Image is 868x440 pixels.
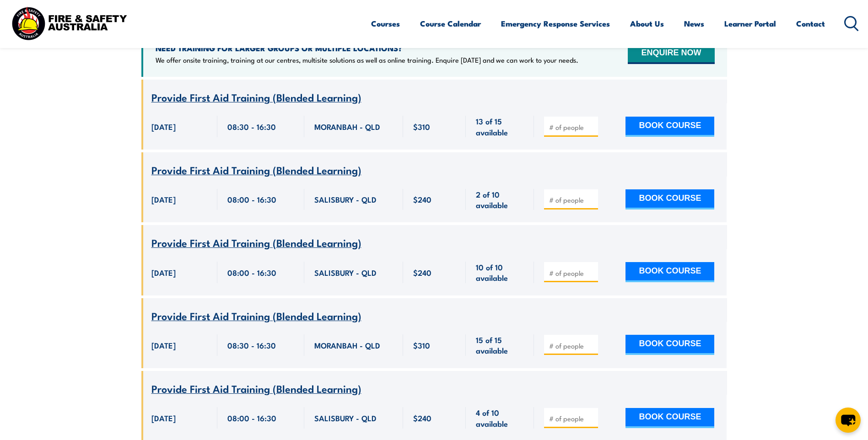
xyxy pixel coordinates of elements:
button: BOOK COURSE [625,408,714,428]
span: 2 of 10 available [476,189,524,210]
span: $240 [413,194,431,204]
button: BOOK COURSE [625,189,714,209]
span: 08:00 - 16:30 [227,413,276,423]
a: Emergency Response Services [501,11,610,36]
a: Learner Portal [724,11,776,36]
a: Course Calendar [420,11,481,36]
input: # of people [549,414,595,423]
input: # of people [549,268,595,278]
span: Provide First Aid Training (Blended Learning) [151,308,361,323]
span: 08:00 - 16:30 [227,194,276,204]
span: Provide First Aid Training (Blended Learning) [151,381,361,396]
span: SALISBURY - QLD [314,194,377,204]
span: 10 of 10 available [476,262,524,283]
span: SALISBURY - QLD [314,267,377,278]
a: Contact [796,11,825,36]
button: BOOK COURSE [625,117,714,137]
span: Provide First Aid Training (Blended Learning) [151,235,361,250]
span: [DATE] [151,340,176,350]
input: # of people [549,123,595,132]
span: Provide First Aid Training (Blended Learning) [151,162,361,177]
span: [DATE] [151,413,176,423]
span: 08:00 - 16:30 [227,267,276,278]
span: [DATE] [151,194,176,204]
h4: NEED TRAINING FOR LARGER GROUPS OR MULTIPLE LOCATIONS? [156,43,578,53]
a: Provide First Aid Training (Blended Learning) [151,311,361,322]
span: MORANBAH - QLD [314,340,380,350]
span: MORANBAH - QLD [314,121,380,132]
input: # of people [549,341,595,350]
button: ENQUIRE NOW [628,44,714,64]
span: [DATE] [151,267,176,278]
span: 08:30 - 16:30 [227,121,276,132]
p: We offer onsite training, training at our centres, multisite solutions as well as online training... [156,55,578,64]
span: SALISBURY - QLD [314,413,377,423]
button: BOOK COURSE [625,335,714,355]
span: $310 [413,121,430,132]
span: $240 [413,413,431,423]
a: About Us [630,11,664,36]
span: 08:30 - 16:30 [227,340,276,350]
span: 15 of 15 available [476,334,524,356]
a: Courses [371,11,400,36]
span: 4 of 10 available [476,407,524,429]
span: $240 [413,267,431,278]
span: Provide First Aid Training (Blended Learning) [151,89,361,105]
a: Provide First Aid Training (Blended Learning) [151,237,361,249]
a: Provide First Aid Training (Blended Learning) [151,92,361,103]
a: Provide First Aid Training (Blended Learning) [151,383,361,395]
a: Provide First Aid Training (Blended Learning) [151,165,361,176]
button: chat-button [836,408,861,433]
span: [DATE] [151,121,176,132]
button: BOOK COURSE [625,262,714,282]
span: 13 of 15 available [476,116,524,137]
a: News [684,11,704,36]
span: $310 [413,340,430,350]
input: # of people [549,195,595,204]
